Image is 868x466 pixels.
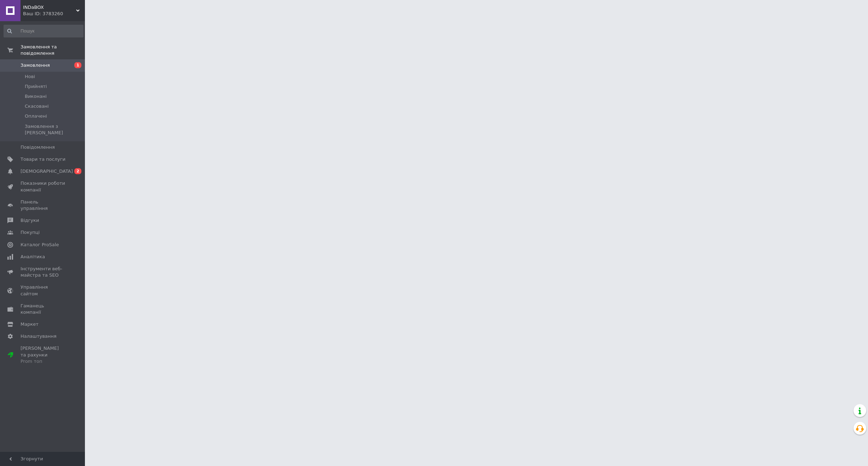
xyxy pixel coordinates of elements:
[25,73,35,80] span: Нові
[4,25,84,37] input: Пошук
[21,266,65,278] span: Інструменти веб-майстра та SEO
[21,333,57,340] span: Налаштування
[21,345,65,365] span: [PERSON_NAME] та рахунки
[21,303,65,315] span: Гаманець компанії
[25,113,47,119] span: Оплачені
[21,156,65,163] span: Товари та послуги
[25,123,83,136] span: Замовлення з [PERSON_NAME]
[21,180,65,193] span: Показники роботи компанії
[23,11,85,17] div: Ваш ID: 3783260
[21,229,40,236] span: Покупці
[25,83,47,90] span: Прийняті
[21,44,85,57] span: Замовлення та повідомлення
[21,62,50,69] span: Замовлення
[21,144,55,151] span: Повідомлення
[23,4,76,11] span: INDaBOX
[74,62,81,68] span: 1
[25,93,47,100] span: Виконані
[21,199,65,212] span: Панель управління
[21,242,59,248] span: Каталог ProSale
[25,103,49,110] span: Скасовані
[21,321,39,328] span: Маркет
[21,358,65,365] div: Prom топ
[21,284,65,297] span: Управління сайтом
[21,217,39,224] span: Відгуки
[21,254,45,260] span: Аналітика
[21,168,73,175] span: [DEMOGRAPHIC_DATA]
[74,168,81,174] span: 2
